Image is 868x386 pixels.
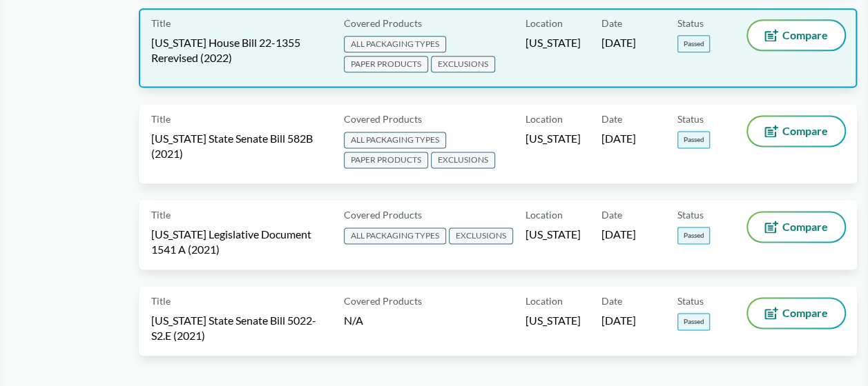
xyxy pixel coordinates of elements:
span: Covered Products [344,207,422,222]
span: EXCLUSIONS [431,56,495,72]
span: [US_STATE] [525,227,581,242]
span: Date [601,207,622,222]
span: [US_STATE] [525,35,581,50]
span: Covered Products [344,16,422,30]
span: [DATE] [601,131,636,146]
span: ALL PACKAGING TYPES [344,227,446,244]
span: [US_STATE] State Senate Bill 582B (2021) [151,131,327,161]
span: [US_STATE] House Bill 22-1355 Rerevised (2022) [151,35,327,65]
span: Passed [677,131,710,148]
span: Title [151,207,171,222]
span: [DATE] [601,313,636,328]
span: Status [677,294,704,308]
span: Location [525,294,563,308]
span: EXCLUSIONS [431,152,495,168]
span: Date [601,112,622,126]
span: [US_STATE] [525,131,581,146]
span: Status [677,112,704,126]
span: [US_STATE] Legislative Document 1541 A (2021) [151,227,327,257]
span: [US_STATE] State Senate Bill 5022-S2.E (2021) [151,313,327,343]
span: Title [151,16,171,30]
span: N/A [344,314,363,327]
button: Compare [748,116,845,145]
span: [DATE] [601,227,636,242]
span: Passed [677,313,710,330]
span: Title [151,294,171,308]
span: Location [525,16,563,30]
span: Status [677,16,704,30]
span: [US_STATE] [525,313,581,328]
span: ALL PACKAGING TYPES [344,132,446,148]
span: Date [601,16,622,30]
span: ALL PACKAGING TYPES [344,36,446,52]
span: Location [525,207,563,222]
span: Title [151,112,171,126]
span: Location [525,112,563,126]
span: [DATE] [601,35,636,50]
span: Covered Products [344,294,422,308]
span: Date [601,294,622,308]
span: Passed [677,35,710,52]
span: Compare [782,125,828,136]
span: PAPER PRODUCTS [344,56,428,72]
span: Passed [677,227,710,244]
span: Compare [782,307,828,318]
button: Compare [748,212,845,241]
span: Compare [782,30,828,41]
button: Compare [748,21,845,50]
span: Compare [782,221,828,232]
span: Status [677,207,704,222]
span: Covered Products [344,112,422,126]
span: PAPER PRODUCTS [344,152,428,168]
button: Compare [748,298,845,327]
span: EXCLUSIONS [449,227,513,244]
